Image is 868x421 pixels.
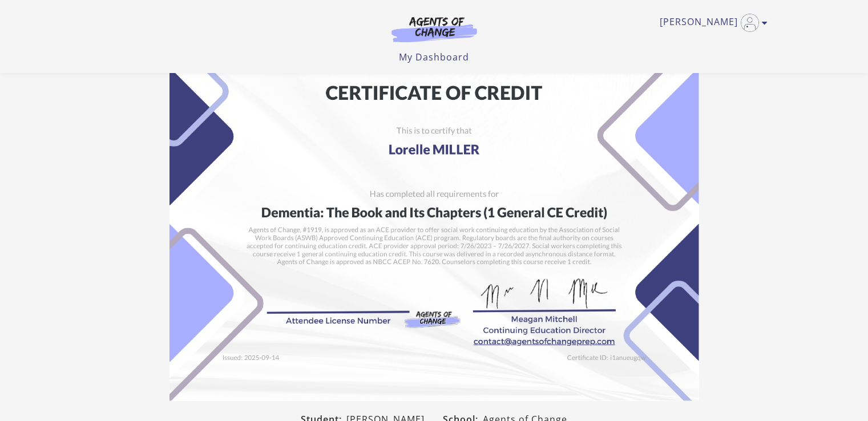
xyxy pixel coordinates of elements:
[169,27,699,401] img: Certificate
[660,14,762,32] a: Toggle menu
[399,51,469,63] a: My Dashboard
[380,16,489,42] img: Agents of Change Logo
